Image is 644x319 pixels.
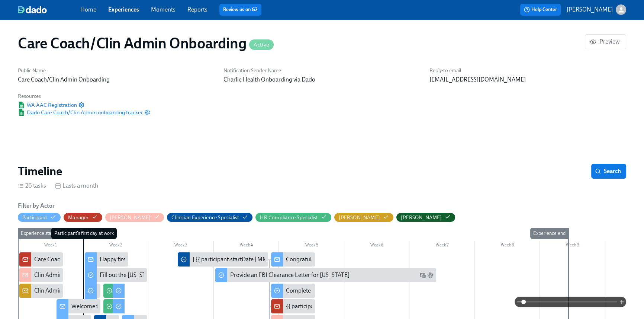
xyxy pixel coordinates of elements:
[230,271,350,279] div: Provide an FBI Clearance Letter for [US_STATE]
[18,34,274,52] h1: Care Coach/Clin Admin Onboarding
[215,268,436,282] div: Provide an FBI Clearance Letter for [US_STATE]
[34,271,101,279] div: Clin Admin cleared to start
[520,4,561,16] button: Help Center
[18,101,77,109] span: WA AAC Registration
[18,67,215,74] h6: Public Name
[334,213,393,222] button: [PERSON_NAME]
[18,228,58,239] div: Experience start
[19,268,63,282] div: Clin Admin cleared to start
[55,182,98,190] div: Lasts a month
[148,241,214,251] div: Week 3
[475,241,540,251] div: Week 8
[429,76,626,84] p: [EMAIL_ADDRESS][DOMAIN_NAME]
[249,42,274,48] span: Active
[18,109,25,116] img: Google Sheet
[19,284,63,298] div: Clin Admin cleared to start
[401,214,442,221] div: Hide Paige Eber
[80,6,96,13] a: Home
[286,255,397,264] div: Congratulations on passing your Check-out!
[34,287,101,295] div: Clin Admin cleared to start
[105,213,164,222] button: [PERSON_NAME]
[18,182,46,190] div: 26 tasks
[51,228,117,239] div: Participant's first day at work
[214,241,279,251] div: Week 4
[100,271,232,279] div: Fill out the [US_STATE] Agency Affiliated registration
[271,252,315,267] div: Congratulations on passing your Check-out!
[85,268,147,282] div: Fill out the [US_STATE] Agency Affiliated registration
[22,214,47,221] div: Hide Participant
[178,252,268,267] div: [ {{ participant.startDate | MMM Do }} Cohort] Confirm Q&A session completed
[18,109,143,116] a: Google SheetDado Care Coach/Clin Admin onboarding tracker
[18,241,83,251] div: Week 1
[18,202,55,210] h6: Filter by Actor
[223,6,258,13] a: Review us on G2
[193,255,392,264] div: [ {{ participant.startDate | MMM Do }} Cohort] Confirm Q&A session completed
[420,272,426,278] svg: Work Email
[18,164,62,179] h2: Timeline
[34,255,132,264] div: Care Coach/Clin Admin cleared to start
[223,67,420,74] h6: Notification Sender Name
[18,6,80,13] a: dado
[585,34,626,49] button: Preview
[167,213,252,222] button: Clinician Experience Specialist
[524,6,557,13] span: Help Center
[409,241,475,251] div: Week 7
[567,6,613,14] p: [PERSON_NAME]
[110,214,151,221] div: Hide Ashley MacKay
[540,241,605,251] div: Week 9
[344,241,410,251] div: Week 6
[339,214,380,221] div: Hide Heather Murdock
[19,252,63,267] div: Care Coach/Clin Admin cleared to start
[429,67,626,74] h6: Reply-to email
[151,6,176,13] a: Moments
[18,102,25,108] img: Google Sheet
[171,214,239,221] div: Hide Clinician Experience Specialist
[260,214,318,221] div: Hide HR Compliance Specialist
[279,241,344,251] div: Week 5
[255,213,331,222] button: HR Compliance Specialist
[223,76,420,84] p: Charlie Health Onboarding via Dado
[68,214,88,221] div: Hide Manager
[427,272,433,278] svg: Slack
[396,213,455,222] button: [PERSON_NAME]
[591,38,620,45] span: Preview
[187,6,207,13] a: Reports
[530,228,569,239] div: Experience end
[18,93,150,100] h6: Resources
[18,213,61,222] button: Participant
[64,213,102,222] button: Manager
[100,255,139,264] div: Happy first day!
[18,109,143,116] span: Dado Care Coach/Clin Admin onboarding tracker
[85,252,128,267] div: Happy first day!
[18,101,77,109] a: Google SheetWA AAC Registration
[567,4,626,15] button: [PERSON_NAME]
[18,76,215,84] p: Care Coach/Clin Admin Onboarding
[219,4,261,16] button: Review us on G2
[18,6,47,13] img: dado
[596,168,621,175] span: Search
[108,6,139,13] a: Experiences
[286,287,387,295] div: Complete Our Short Onboarding Survey
[271,284,315,298] div: Complete Our Short Onboarding Survey
[591,164,626,179] button: Search
[83,241,149,251] div: Week 2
